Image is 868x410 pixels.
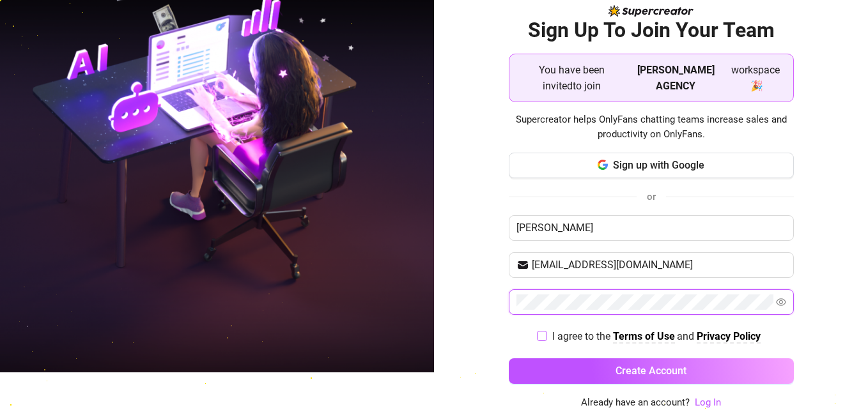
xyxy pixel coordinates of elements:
span: Create Account [616,365,686,377]
span: You have been invited to join [520,62,624,94]
span: Supercreator helps OnlyFans chatting teams increase sales and productivity on OnlyFans. [509,112,794,142]
span: I agree to the [552,330,613,342]
strong: Terms of Use [613,330,675,342]
img: logo-BBDzfeDw.svg [608,5,694,17]
h2: Sign Up To Join Your Team [509,17,794,43]
span: Sign up with Google [613,159,704,171]
a: Privacy Policy [697,330,761,344]
button: Sign up with Google [509,153,794,178]
span: or [647,191,656,202]
button: Create Account [509,358,794,384]
strong: Privacy Policy [697,330,761,342]
span: workspace 🎉 [728,62,783,94]
input: Enter your Name [509,215,794,241]
strong: [PERSON_NAME] AGENCY [637,64,715,92]
a: Log In [695,397,721,408]
span: and [677,330,697,342]
input: Your email [532,257,786,273]
span: eye [776,297,786,307]
a: Terms of Use [613,330,675,344]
